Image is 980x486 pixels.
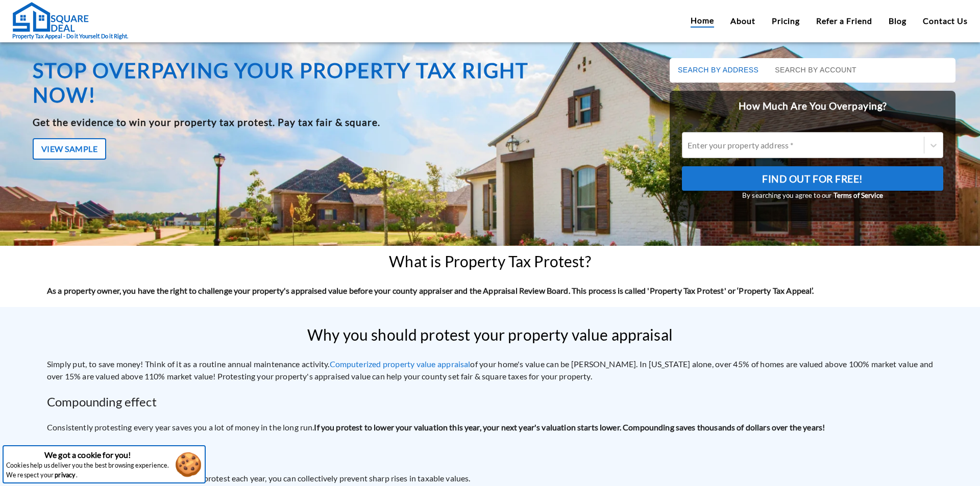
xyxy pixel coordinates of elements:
[682,166,943,191] button: Find Out For Free!
[389,252,591,270] h2: What is Property Tax Protest?
[33,58,561,107] h1: Stop overpaying your property tax right now!
[33,116,380,128] b: Get the evidence to win your property tax protest. Pay tax fair & square.
[330,359,471,369] a: Computerized property value appraisal
[47,358,933,382] p: Simply put, to save money! Think of it as a routine annual maintenance activity. of your home's v...
[923,15,968,27] a: Contact Us
[12,2,89,32] img: Square Deal
[314,422,825,432] strong: If you protest to lower your valuation this year, your next year's valuation starts lower. Compou...
[55,471,75,480] a: privacy
[730,15,755,27] a: About
[772,15,800,27] a: Pricing
[47,393,933,411] h2: Compounding effect
[816,15,872,27] a: Refer a Friend
[47,421,933,433] p: Consistently protesting every year saves you a lot of money in the long run.
[682,191,943,201] small: By searching you agree to our
[47,286,814,295] strong: As a property owner, you have the right to challenge your property's appraised value before your ...
[670,58,767,83] button: Search by Address
[12,2,128,41] a: Property Tax Appeal - Do it Yourself. Do it Right.
[47,444,933,462] h2: Neighborhood effect
[47,472,933,484] p: Besides, if you and your neighbors regularly protest each year, you can collectively prevent shar...
[44,450,131,459] strong: We got a cookie for you!
[33,138,106,160] button: View Sample
[889,15,906,27] a: Blog
[307,326,673,344] h2: Why you should protest your property value appraisal
[762,170,863,188] span: Find Out For Free!
[767,58,865,83] button: Search by Account
[670,58,955,83] div: basic tabs example
[6,461,169,480] p: Cookies help us deliver you the best browsing experience. We respect your .
[691,14,714,28] a: Home
[670,91,955,122] h2: How Much Are You Overpaying?
[834,191,883,199] a: Terms of Service
[172,451,205,478] button: Accept cookies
